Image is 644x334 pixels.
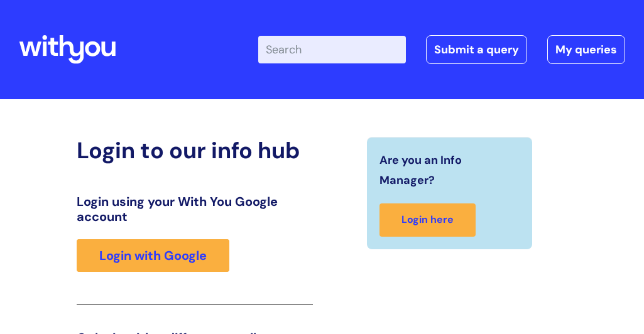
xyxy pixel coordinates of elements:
span: Are you an Info Manager? [379,150,514,191]
h2: Login to our info hub [77,137,312,164]
input: Search [258,36,406,63]
a: Login with Google [77,239,229,272]
a: Submit a query [426,35,527,64]
h3: Login using your With You Google account [77,194,312,224]
a: Login here [379,203,476,237]
a: My queries [547,35,625,64]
